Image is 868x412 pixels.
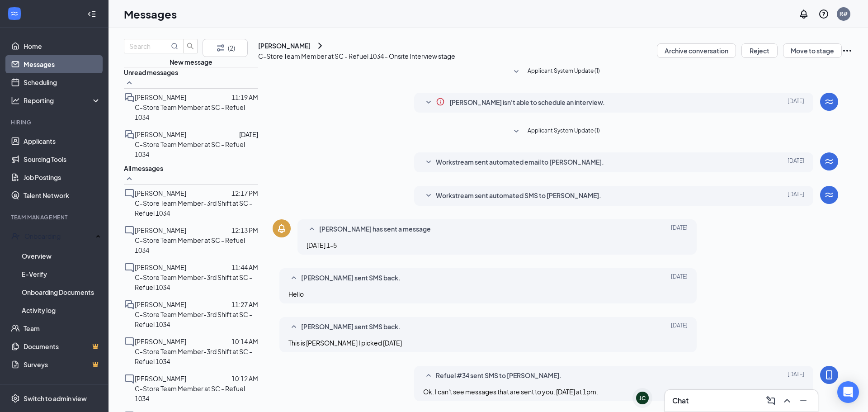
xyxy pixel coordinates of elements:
[124,6,177,22] h1: Messages
[135,346,258,366] p: C-Store Team Member-3rd Shift at SC - Refuel 1034
[231,262,258,272] p: 11:44 AM
[765,395,776,406] svg: ComposeMessage
[301,322,401,332] span: [PERSON_NAME] sent SMS back.
[231,188,258,198] p: 12:17 PM
[24,168,101,186] a: Job Postings
[135,139,258,159] p: C-Store Team Member at SC - Refuel 1034
[231,225,258,235] p: 12:13 PM
[183,39,198,53] button: search
[423,388,598,396] span: Ok. I can't see messages that are sent to you. [DATE] at 1pm.
[170,57,212,67] button: New message
[436,97,445,106] svg: Info
[276,223,287,234] svg: Bell
[288,290,304,298] span: Hello
[788,97,804,108] span: [DATE]
[24,37,101,55] a: Home
[203,39,248,57] button: Filter (2)
[129,41,169,51] input: Search
[24,73,101,91] a: Scheduling
[671,273,688,284] span: [DATE]
[671,224,688,235] span: [DATE]
[22,265,101,283] a: E-Verify
[288,273,299,284] svg: SmallChevronUp
[511,126,600,137] button: SmallChevronDownApplicant System Update (1)
[24,337,101,355] a: DocumentsCrown
[301,273,401,284] span: [PERSON_NAME] sent SMS back.
[798,9,809,19] svg: Notifications
[788,370,804,381] span: [DATE]
[741,43,778,58] button: Reject
[288,339,402,347] span: This is [PERSON_NAME] I picked [DATE]
[124,188,135,199] svg: ChatInactive
[818,9,829,19] svg: QuestionInfo
[239,129,258,139] p: [DATE]
[824,369,835,380] svg: MobileSms
[672,396,689,406] h3: Chat
[307,224,317,235] svg: SmallChevronUp
[24,319,101,337] a: Team
[22,301,101,319] a: Activity log
[528,66,600,77] span: Applicant System Update (1)
[258,41,311,50] div: [PERSON_NAME]
[528,126,600,137] span: Applicant System Update (1)
[135,337,186,346] span: [PERSON_NAME]
[436,157,604,168] span: Workstream sent automated email to [PERSON_NAME].
[22,283,101,301] a: Onboarding Documents
[24,355,101,374] a: SurveysCrown
[124,164,163,172] span: All messages
[231,299,258,309] p: 11:27 AM
[135,93,186,101] span: [PERSON_NAME]
[215,43,226,53] svg: Filter
[307,241,337,249] span: [DATE] 1-5
[783,43,842,58] button: Move to stage
[824,96,835,107] svg: WorkstreamLogo
[840,10,848,18] div: R#
[764,393,778,408] button: ComposeMessage
[24,232,93,241] div: Onboarding
[449,97,605,108] span: [PERSON_NAME] isn't able to schedule an interview.
[87,9,96,19] svg: Collapse
[824,189,835,200] svg: WorkstreamLogo
[124,225,135,236] svg: ChatInactive
[24,394,87,403] div: Switch to admin view
[11,394,20,403] svg: Settings
[24,132,101,150] a: Applicants
[288,322,299,332] svg: SmallChevronUp
[258,51,455,61] p: C-Store Team Member at SC - Refuel 1034 - Onsite Interview stage
[22,247,101,265] a: Overview
[135,235,258,255] p: C-Store Team Member at SC - Refuel 1034
[135,300,186,308] span: [PERSON_NAME]
[184,43,197,50] span: search
[796,393,811,408] button: Minimize
[798,395,809,406] svg: Minimize
[319,224,431,235] span: [PERSON_NAME] has sent a message
[135,309,258,329] p: C-Store Team Member-3rd Shift at SC - Refuel 1034
[423,97,434,108] svg: SmallChevronDown
[315,40,325,51] svg: ChevronRight
[124,299,135,310] svg: DoubleChat
[788,157,804,168] span: [DATE]
[135,226,186,234] span: [PERSON_NAME]
[780,393,794,408] button: ChevronUp
[24,55,101,73] a: Messages
[124,173,135,184] svg: SmallChevronUp
[11,118,99,126] div: Hiring
[135,102,258,122] p: C-Store Team Member at SC - Refuel 1034
[135,189,186,197] span: [PERSON_NAME]
[135,384,258,403] p: C-Store Team Member at SC - Refuel 1034
[135,130,186,138] span: [PERSON_NAME]
[671,322,688,332] span: [DATE]
[11,232,20,241] svg: UserCheck
[824,156,835,167] svg: WorkstreamLogo
[124,92,135,103] svg: DoubleChat
[436,370,561,381] span: Refuel #34 sent SMS to [PERSON_NAME].
[511,66,522,77] svg: SmallChevronDown
[135,272,258,292] p: C-Store Team Member-3rd Shift at SC - Refuel 1034
[11,383,99,390] div: Payroll
[124,129,135,140] svg: DoubleChat
[782,395,793,406] svg: ChevronUp
[436,190,601,201] span: Workstream sent automated SMS to [PERSON_NAME].
[124,374,135,384] svg: ChatInactive
[10,9,19,18] svg: WorkstreamLogo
